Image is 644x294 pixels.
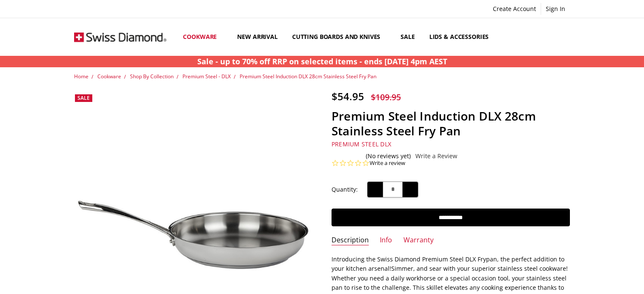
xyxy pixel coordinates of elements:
a: Write a review [370,159,405,167]
a: Cutting boards and knives [285,18,394,56]
a: Top Sellers [502,18,553,56]
a: Info [380,236,392,245]
a: Shop By Collection [130,73,174,80]
a: Premium Steel DLX [332,140,391,148]
a: Lids & Accessories [422,18,502,56]
a: Sign In [541,3,570,15]
span: Sale [77,94,90,102]
a: Cookware [176,18,230,56]
a: Premium Steel Induction DLX 28cm Stainless Steel Fry Pan [240,73,376,80]
span: $109.95 [371,91,401,103]
a: Write a Review [415,153,457,159]
a: Premium Steel - DLX [182,73,231,80]
a: Sale [393,18,422,56]
span: $54.95 [332,89,364,103]
a: Create Account [488,3,541,15]
h1: Premium Steel Induction DLX 28cm Stainless Steel Fry Pan [332,109,570,138]
span: (No reviews yet) [366,153,411,159]
a: Warranty [404,236,434,245]
a: Description [332,236,369,245]
a: Home [74,73,88,80]
a: Cookware [97,73,121,80]
a: New arrival [230,18,285,56]
label: Quantity: [332,185,358,194]
strong: Sale - up to 70% off RRP on selected items - ends [DATE] 4pm AEST [197,56,447,66]
img: Free Shipping On Every Order [74,19,166,55]
span: Introducing the Swiss Diamond Premium Steel DLX Frypan, the perfect addition to your kitchen arse... [332,255,564,272]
